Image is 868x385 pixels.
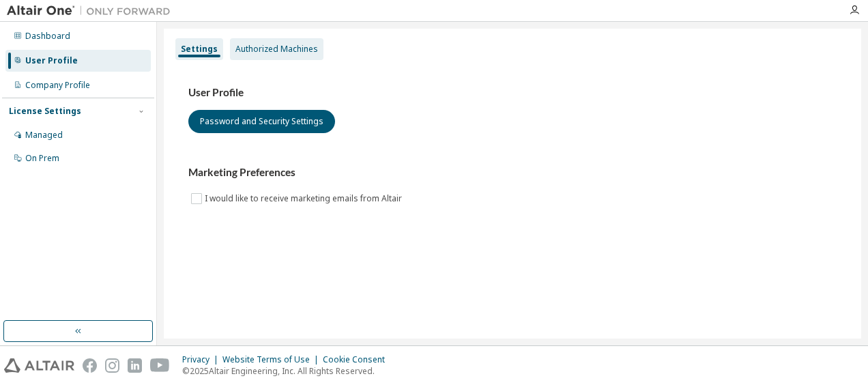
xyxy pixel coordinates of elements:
[25,55,78,66] div: User Profile
[128,358,142,373] img: linkedin.svg
[181,44,218,55] div: Settings
[25,31,70,42] div: Dashboard
[105,358,119,373] img: instagram.svg
[182,354,222,365] div: Privacy
[25,153,59,164] div: On Prem
[4,358,74,373] img: altair_logo.svg
[25,130,63,141] div: Managed
[188,110,335,133] button: Password and Security Settings
[222,354,323,365] div: Website Terms of Use
[150,358,170,373] img: youtube.svg
[83,358,97,373] img: facebook.svg
[205,190,405,207] label: I would like to receive marketing emails from Altair
[25,80,90,91] div: Company Profile
[235,44,318,55] div: Authorized Machines
[9,106,81,117] div: License Settings
[7,4,177,18] img: Altair One
[323,354,393,365] div: Cookie Consent
[182,365,393,377] p: © 2025 Altair Engineering, Inc. All Rights Reserved.
[188,86,837,100] h3: User Profile
[188,166,837,180] h3: Marketing Preferences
